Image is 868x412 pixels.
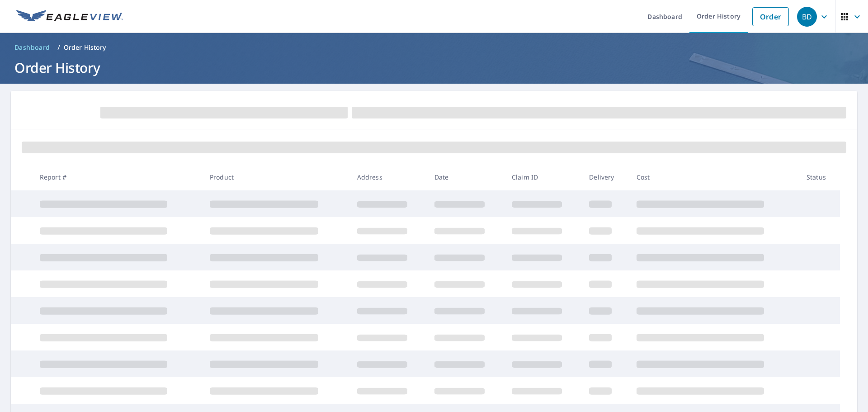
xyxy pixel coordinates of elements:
th: Address [350,164,427,190]
th: Delivery [582,164,629,190]
th: Product [203,164,350,190]
th: Claim ID [505,164,582,190]
th: Report # [33,164,203,190]
th: Cost [629,164,799,190]
li: / [57,42,60,53]
div: BD [797,7,817,27]
a: Dashboard [11,40,54,55]
th: Status [799,164,840,190]
a: Order [752,7,789,26]
h1: Order History [11,58,857,77]
img: EV Logo [16,10,123,24]
nav: breadcrumb [11,40,857,55]
p: Order History [64,43,106,52]
span: Dashboard [14,43,50,52]
th: Date [427,164,505,190]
